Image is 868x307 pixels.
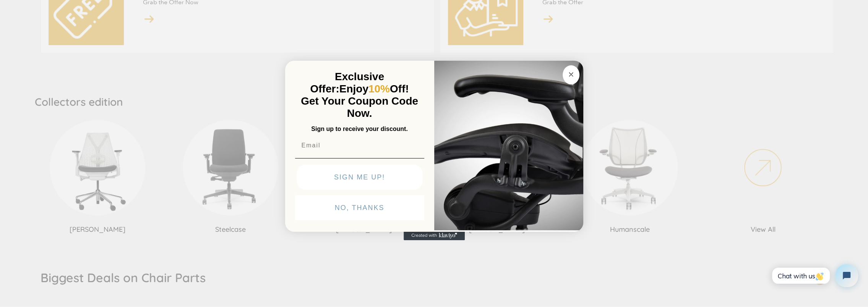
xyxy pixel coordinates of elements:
a: Created with Klaviyo - opens in a new tab [404,231,465,240]
span: 10% [368,83,390,95]
span: Exclusive Offer: [310,71,384,95]
span: Sign up to receive your discount. [311,126,407,132]
img: underline [295,158,424,158]
iframe: Tidio Chat [764,258,865,294]
button: NO, THANKS [295,195,424,220]
img: 92d77583-a095-41f6-84e7-858462e0427a.jpeg [434,59,583,230]
span: Get Your Coupon Code Now. [301,95,418,119]
span: Enjoy Off! [339,83,409,95]
input: Email [295,138,424,153]
button: Close dialog [563,65,579,84]
button: SIGN ME UP! [297,165,423,190]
